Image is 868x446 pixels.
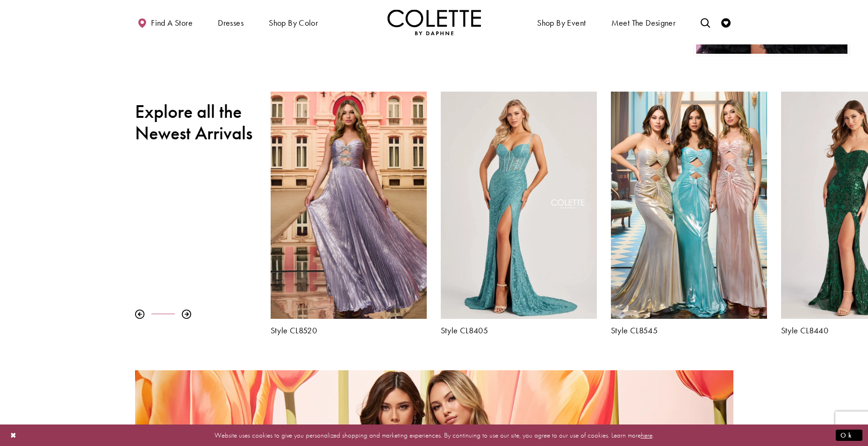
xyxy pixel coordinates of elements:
[609,9,678,35] a: Meet the designer
[135,9,195,35] a: Find a store
[537,18,586,28] span: Shop By Event
[604,85,774,342] div: Colette by Daphne Style No. CL8545
[135,101,257,144] h2: Explore all the Newest Arrivals
[441,326,597,335] a: Style CL8405
[434,85,604,342] div: Colette by Daphne Style No. CL8405
[719,9,733,35] a: Check Wishlist
[271,326,427,335] a: Style CL8520
[836,429,862,441] button: Submit Dialog
[215,9,246,35] span: Dresses
[264,85,434,342] div: Colette by Daphne Style No. CL8520
[535,9,588,35] span: Shop By Event
[441,92,597,319] a: Visit Colette by Daphne Style No. CL8405 Page
[269,18,318,28] span: Shop by color
[271,92,427,319] a: Visit Colette by Daphne Style No. CL8520 Page
[266,9,320,35] span: Shop by color
[698,9,712,35] a: Toggle search
[6,427,22,443] button: Close Dialog
[387,9,481,35] img: Colette by Daphne
[611,326,767,335] a: Style CL8545
[218,18,244,28] span: Dresses
[67,429,801,441] p: Website uses cookies to give you personalized shopping and marketing experiences. By continuing t...
[611,92,767,319] a: Visit Colette by Daphne Style No. CL8545 Page
[151,18,193,28] span: Find a store
[611,18,676,28] span: Meet the designer
[641,430,653,439] a: here
[387,9,481,35] a: Visit Home Page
